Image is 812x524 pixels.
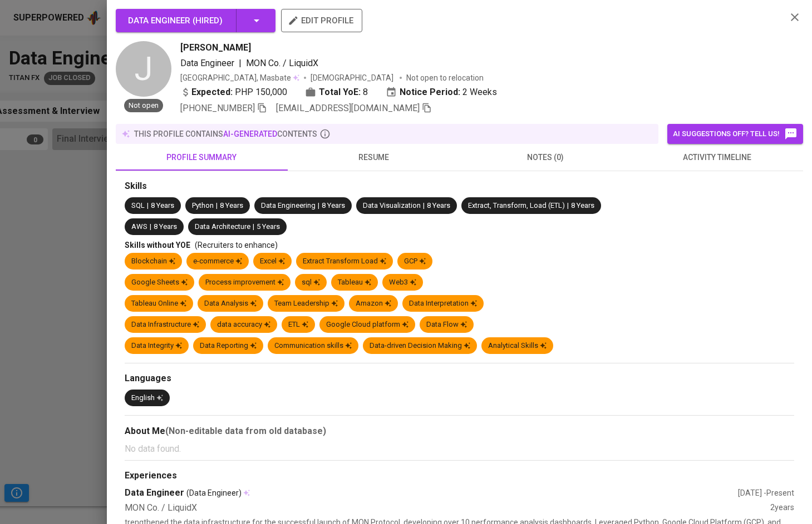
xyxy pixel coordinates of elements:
[151,201,174,209] span: 8 Years
[303,256,386,267] div: Extract Transform Load
[667,124,803,144] button: AI suggestions off? Tell us!
[466,151,625,164] span: notes (0)
[193,256,242,267] div: e-commerce
[131,320,199,330] div: Data Infrastructure
[571,201,594,209] span: 8 Years
[356,298,391,309] div: Amazon
[131,393,163,403] div: English
[125,372,794,385] div: Languages
[363,201,421,209] span: Data Visualization
[389,277,416,288] div: Web3
[406,72,484,83] p: Not open to relocation
[673,127,798,141] span: AI suggestions off? Tell us!
[488,341,547,351] div: Analytical Skills
[116,9,275,32] button: Data Engineer (Hired)
[195,241,278,249] span: (Recruiters to enhance)
[257,222,280,231] span: 5 Years
[404,256,426,267] div: GCP
[131,222,147,231] span: AWS
[125,502,770,515] div: MON Co. / LiquidX
[180,72,299,83] div: [GEOGRAPHIC_DATA], Masbate
[274,341,352,351] div: Communication skills
[131,256,175,267] div: Blockchain
[246,58,318,68] span: MON Co. / LiquidX
[180,103,255,113] span: [PHONE_NUMBER]
[125,470,794,482] div: Experiences
[638,151,796,164] span: activity timeline
[216,201,218,211] span: |
[423,201,425,211] span: |
[131,201,145,209] span: SQL
[122,151,281,164] span: profile summary
[260,256,285,267] div: Excel
[409,298,477,309] div: Data Interpretation
[288,320,308,330] div: ETL
[738,487,794,498] div: [DATE] - Present
[386,86,497,99] div: 2 Weeks
[326,320,409,330] div: Google Cloud platform
[370,341,470,351] div: Data-driven Decision Making
[131,277,188,288] div: Google Sheets
[205,277,284,288] div: Process improvement
[322,201,345,209] span: 8 Years
[154,222,177,231] span: 8 Years
[217,320,270,330] div: data accuracy
[294,151,453,164] span: resume
[125,442,794,456] p: No data found.
[204,298,257,309] div: Data Analysis
[200,341,257,351] div: Data Reporting
[131,298,186,309] div: Tableau Online
[128,16,223,26] span: Data Engineer ( Hired )
[134,128,317,139] p: this profile contains contents
[165,426,326,436] b: (Non-editable data from old database)
[567,201,569,211] span: |
[290,13,353,28] span: edit profile
[276,103,420,113] span: [EMAIL_ADDRESS][DOMAIN_NAME]
[311,72,395,83] span: [DEMOGRAPHIC_DATA]
[124,101,163,111] span: Not open
[239,57,242,70] span: |
[180,86,287,99] div: PHP 150,000
[319,86,361,99] b: Total YoE:
[131,341,182,351] div: Data Integrity
[220,201,243,209] span: 8 Years
[318,201,319,211] span: |
[147,201,149,211] span: |
[468,201,565,209] span: Extract, Transform, Load (ETL)
[427,201,450,209] span: 8 Years
[186,487,242,498] span: (Data Engineer)
[116,41,171,97] div: J
[180,58,234,68] span: Data Engineer
[338,277,371,288] div: Tableau
[426,320,467,330] div: Data Flow
[400,86,460,99] b: Notice Period:
[125,425,794,438] div: About Me
[281,9,362,32] button: edit profile
[223,129,277,138] span: AI-generated
[125,487,738,500] div: Data Engineer
[363,86,368,99] span: 8
[302,277,320,288] div: sql
[125,180,794,193] div: Skills
[180,41,251,54] span: [PERSON_NAME]
[274,298,338,309] div: Team Leadership
[191,86,233,99] b: Expected:
[770,502,794,515] div: 2 years
[195,222,250,231] span: Data Architecture
[261,201,316,209] span: Data Engineering
[192,201,214,209] span: Python
[150,222,151,232] span: |
[253,222,254,232] span: |
[125,241,190,249] span: Skills without YOE
[281,16,362,24] a: edit profile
